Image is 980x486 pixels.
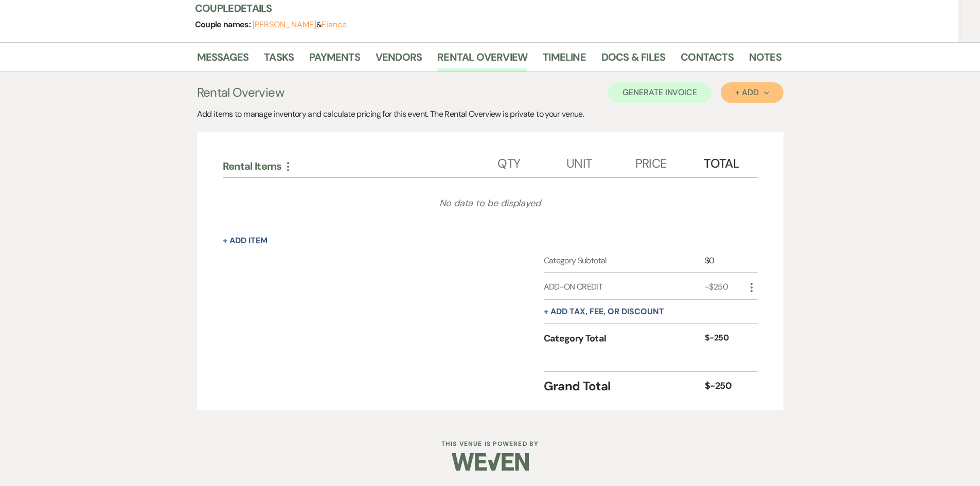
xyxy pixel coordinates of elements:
[223,159,498,173] div: Rental Items
[223,237,268,245] button: + Add Item
[322,21,347,29] button: Fiance
[452,444,529,480] img: Weven Logo
[635,146,704,177] div: Price
[705,379,745,393] div: $-250
[195,1,771,15] h3: Couple Details
[705,255,745,267] div: $0
[309,49,360,71] a: Payments
[195,19,253,30] span: Couple names:
[544,281,705,293] div: ADD-ON CREDIT
[497,146,566,177] div: Qty
[705,332,745,346] div: $-250
[197,83,284,102] h3: Rental Overview
[601,49,665,71] a: Docs & Files
[704,146,745,177] div: Total
[566,146,635,177] div: Unit
[253,21,316,29] button: [PERSON_NAME]
[264,49,294,71] a: Tasks
[197,49,249,71] a: Messages
[681,49,734,71] a: Contacts
[608,82,711,103] button: Generate Invoice
[437,49,527,71] a: Rental Overview
[197,108,783,120] div: Add items to manage inventory and calculate pricing for this event. The Rental Overview is privat...
[543,49,586,71] a: Timeline
[544,255,705,267] div: Category Subtotal
[223,178,758,229] div: No data to be displayed
[735,88,769,97] div: + Add
[376,49,422,71] a: Vendors
[544,332,705,346] div: Category Total
[253,20,347,30] span: &
[749,49,781,71] a: Notes
[721,82,783,103] button: + Add
[705,281,745,293] div: -$250
[544,308,664,316] button: + Add tax, fee, or discount
[544,377,705,395] div: Grand Total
